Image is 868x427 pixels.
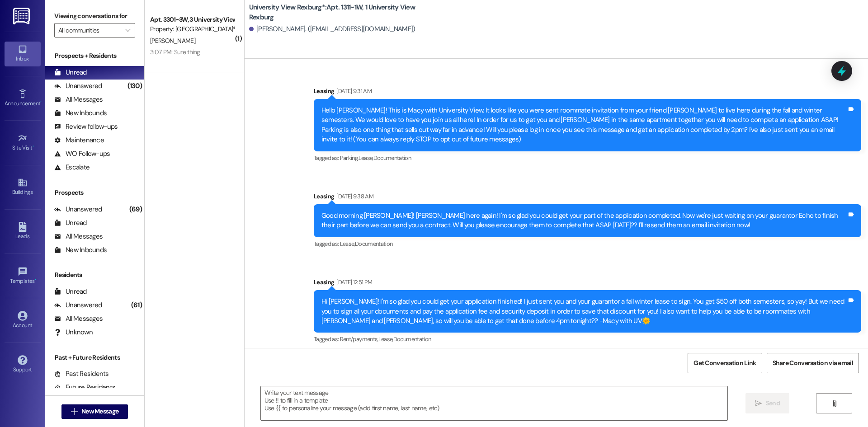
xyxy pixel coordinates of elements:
[54,245,107,255] div: New Inbounds
[54,383,115,392] div: Future Residents
[688,353,762,373] button: Get Conversation Link
[54,108,107,118] div: New Inbounds
[54,232,103,241] div: All Messages
[334,86,372,96] div: [DATE] 9:31 AM
[54,314,103,324] div: All Messages
[58,23,121,38] input: All communities
[81,407,118,416] span: New Message
[45,51,144,61] div: Prospects + Residents
[54,95,103,104] div: All Messages
[340,335,378,343] span: Rent/payments ,
[54,122,118,131] div: Review follow-ups
[314,333,861,346] div: Tagged as:
[5,219,41,244] a: Leads
[54,287,87,296] div: Unread
[5,352,41,377] a: Support
[314,192,861,204] div: Leasing
[340,154,359,162] span: Parking ,
[831,400,838,407] i: 
[54,369,109,379] div: Past Residents
[5,175,41,199] a: Buildings
[334,192,373,201] div: [DATE] 9:38 AM
[5,42,41,66] a: Inbox
[5,308,41,333] a: Account
[5,264,41,288] a: Templates •
[54,68,87,77] div: Unread
[314,237,861,250] div: Tagged as:
[767,353,859,373] button: Share Conversation via email
[773,358,853,368] span: Share Conversation via email
[334,277,372,287] div: [DATE] 12:51 PM
[125,27,130,34] i: 
[33,143,34,150] span: •
[127,202,144,216] div: (69)
[321,211,847,230] div: Good morning [PERSON_NAME]! [PERSON_NAME] here again! I'm so glad you could get your part of the ...
[45,188,144,197] div: Prospects
[314,86,861,99] div: Leasing
[71,408,78,415] i: 
[45,353,144,362] div: Past + Future Residents
[766,399,780,408] span: Send
[755,400,762,407] i: 
[249,24,415,34] div: [PERSON_NAME]. ([EMAIL_ADDRESS][DOMAIN_NAME])
[54,163,90,172] div: Escalate
[150,37,195,45] span: [PERSON_NAME]
[321,297,847,326] div: Hi [PERSON_NAME]! I'm so glad you could get your application finished! I just sent you and your g...
[54,136,104,145] div: Maintenance
[54,218,87,228] div: Unread
[54,81,102,91] div: Unanswered
[54,328,93,337] div: Unknown
[35,277,36,283] span: •
[745,393,789,413] button: Send
[129,298,144,312] div: (61)
[13,8,32,24] img: ResiDesk Logo
[378,335,393,343] span: Lease ,
[150,24,234,34] div: Property: [GEOGRAPHIC_DATA]*
[150,15,234,24] div: Apt. 3301~3W, 3 University View Rexburg
[54,205,102,214] div: Unanswered
[393,335,431,343] span: Documentation
[54,149,110,159] div: WO Follow-ups
[45,270,144,280] div: Residents
[61,404,128,419] button: New Message
[693,358,756,368] span: Get Conversation Link
[40,99,42,105] span: •
[314,151,861,164] div: Tagged as:
[359,154,373,162] span: Lease ,
[249,3,430,22] b: University View Rexburg*: Apt. 1311~1W, 1 University View Rexburg
[340,240,355,248] span: Lease ,
[54,9,135,23] label: Viewing conversations for
[314,277,861,290] div: Leasing
[54,300,102,310] div: Unanswered
[150,48,200,56] div: 3:07 PM: Sure thing
[5,131,41,155] a: Site Visit •
[321,106,847,145] div: Hello [PERSON_NAME]! This is Macy with University View. It looks like you were sent roommate invi...
[373,154,411,162] span: Documentation
[125,79,144,93] div: (130)
[355,240,393,248] span: Documentation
